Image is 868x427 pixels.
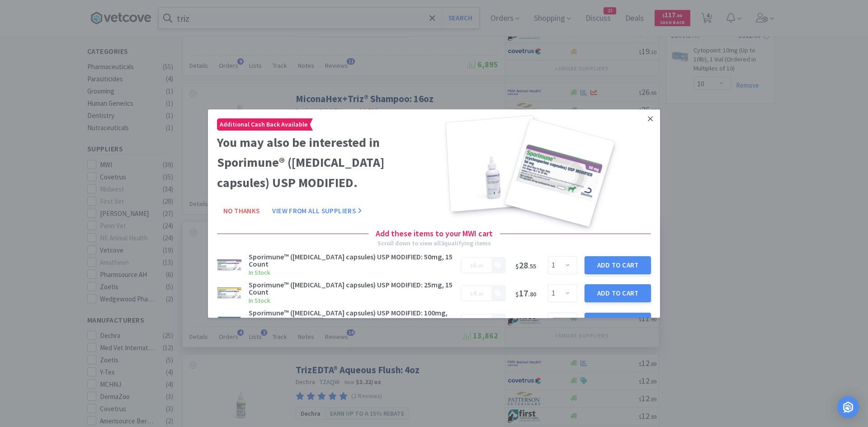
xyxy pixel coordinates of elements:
[585,313,651,331] button: Add to Cart
[515,287,536,299] span: 17
[217,310,241,334] img: 2193156f607947349840ac34892059a4_602713.png
[249,253,455,267] h3: Sporimune™ ([MEDICAL_DATA] capsules) USP MODIFIED: 50mg, 15 Count
[217,281,241,305] img: 802443e5182e42ed98a5697a36b02a99_611930.jpeg
[473,261,476,269] span: 6
[468,317,485,326] span: .
[515,259,536,271] span: 28
[368,227,500,240] h4: Add these items to your MWI cart
[249,281,455,296] h3: Sporimune™ ([MEDICAL_DATA] capsules) USP MODIFIED: 25mg, 15 Count
[470,263,473,269] span: $
[515,316,536,327] span: 51
[249,296,455,305] h6: In Stock
[471,317,478,326] span: 12
[377,239,491,249] div: Scroll down to view all 3 qualifying items
[837,396,859,418] div: Open Intercom Messenger
[217,132,430,193] h2: You may also be interested in Sporimune® ([MEDICAL_DATA] capsules) USP MODIFIED.
[515,290,519,298] span: $
[515,262,519,270] span: $
[478,291,483,297] span: 30
[217,119,310,130] span: Additional Cash Back Available
[585,284,651,302] button: Add to Cart
[473,289,476,297] span: 4
[249,310,455,324] h3: Sporimune™ ([MEDICAL_DATA] capsules) USP MODIFIED: 100mg, 15 Count
[266,202,368,220] button: View From All Suppliers
[585,256,651,274] button: Add to Cart
[217,253,241,277] img: 49c669a7543643089953d9c67dbc07cb_611931.jpeg
[217,202,266,220] button: No Thanks
[470,291,473,297] span: $
[478,263,483,269] span: 90
[528,290,536,298] span: . 80
[470,289,483,297] span: .
[528,262,536,270] span: . 55
[470,261,483,269] span: .
[249,267,455,277] h6: In Stock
